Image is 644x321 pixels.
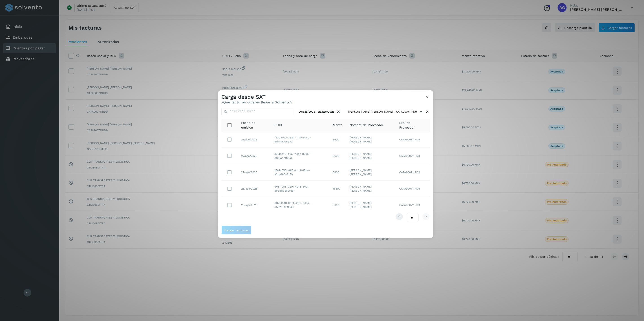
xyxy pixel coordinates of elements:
[238,197,271,213] td: 20/ago/2025
[346,164,396,181] td: [PERSON_NAME] [PERSON_NAME]
[346,131,396,148] td: [PERSON_NAME] [PERSON_NAME]
[224,229,249,232] span: Cargar facturas
[238,131,271,148] td: 27/ago/2025
[274,123,282,127] span: UUID
[350,123,383,127] span: Nombre de Proveedor
[396,197,430,213] td: CAPA900711RD9
[329,131,346,148] td: 5600
[346,108,425,115] button: [PERSON_NAME] [PERSON_NAME] - CAPA900711RD9
[396,181,430,197] td: CAPA900711RD9
[297,108,343,115] button: 20/ago/2025 - 28/ago/2025
[346,197,396,213] td: [PERSON_NAME] [PERSON_NAME]
[396,148,430,164] td: CAPA900711RD9
[329,148,346,164] td: 5600
[396,164,430,181] td: CAPA900711RD9
[238,181,271,197] td: 26/ago/2025
[399,120,426,130] span: RFC de Proveedor
[271,131,329,148] td: f92d40e2-3532-4100-90cb-91f4450e893b
[396,131,430,148] td: CAPA900711RD9
[271,181,329,197] td: d0611e85-b216-4075-80a7-5b3b8de80f6e
[221,100,292,104] p: ¿Qué facturas quieres llevar a Solvento?
[271,197,329,213] td: 6fb94340-9bcf-43f2-b46a-d5e2569c994d
[238,148,271,164] td: 27/ago/2025
[221,226,251,235] button: Cargar facturas
[329,164,346,181] td: 5600
[238,164,271,181] td: 27/ago/2025
[271,148,329,164] td: 35299f12-d1a5-43c7-960b-ef39cc7ff95d
[221,94,292,100] h3: Carga desde SAT
[346,181,396,197] td: [PERSON_NAME] [PERSON_NAME]
[329,197,346,213] td: 5600
[333,123,342,127] span: Monto
[271,164,329,181] td: f744c550-e8f5-4fd3-88ba-a2ba166a315b
[346,148,396,164] td: [PERSON_NAME] [PERSON_NAME]
[329,181,346,197] td: 16800
[241,120,267,130] span: Fecha de emisión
